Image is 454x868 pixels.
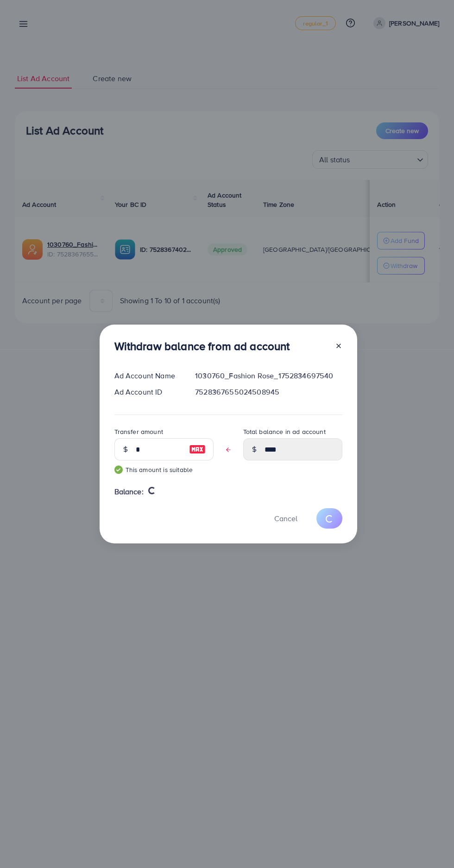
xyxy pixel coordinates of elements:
span: Balance: [114,486,144,497]
span: Cancel [274,513,297,523]
button: Cancel [263,508,309,528]
label: Transfer amount [114,427,163,436]
div: Ad Account ID [107,387,188,397]
div: 7528367655024508945 [188,387,349,397]
img: image [189,444,206,455]
img: guide [114,466,123,474]
iframe: Chat [415,826,447,861]
label: Total balance in ad account [243,427,326,436]
small: This amount is suitable [114,465,214,474]
div: 1030760_Fashion Rose_1752834697540 [188,370,349,381]
h3: Withdraw balance from ad account [114,339,290,353]
div: Ad Account Name [107,370,188,381]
